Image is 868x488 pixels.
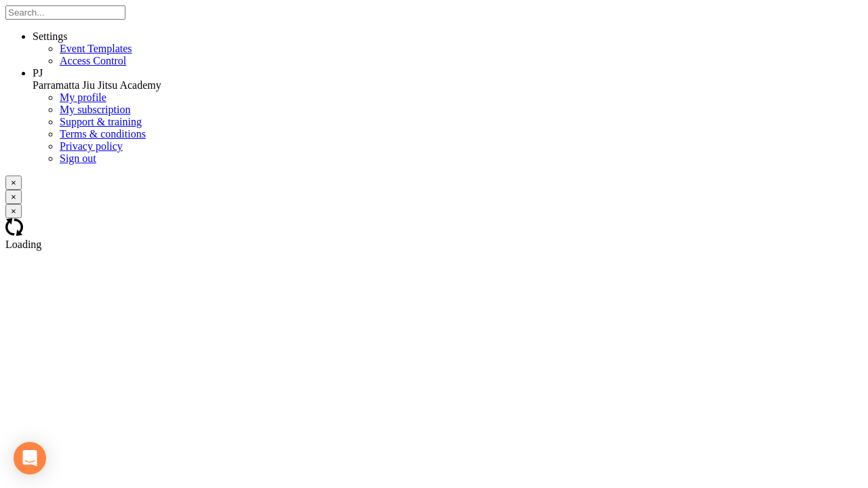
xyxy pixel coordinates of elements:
div: Open Intercom Messenger [14,442,46,474]
a: Access Control [60,55,126,66]
div: Parramatta Jiu Jitsu Academy [33,79,863,91]
a: Event Templates [60,43,132,54]
button: × [5,176,22,190]
button: × [5,190,22,204]
a: Sign out [60,152,96,164]
a: Privacy policy [60,140,123,152]
span: Settings [33,30,68,42]
div: PJ [33,67,863,79]
a: My profile [60,91,106,103]
a: Support & training [60,116,142,127]
a: Terms & conditions [60,128,146,140]
button: × [5,204,22,218]
span: Loading [5,239,41,250]
a: My subscription [60,104,130,115]
input: Search... [5,5,125,20]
